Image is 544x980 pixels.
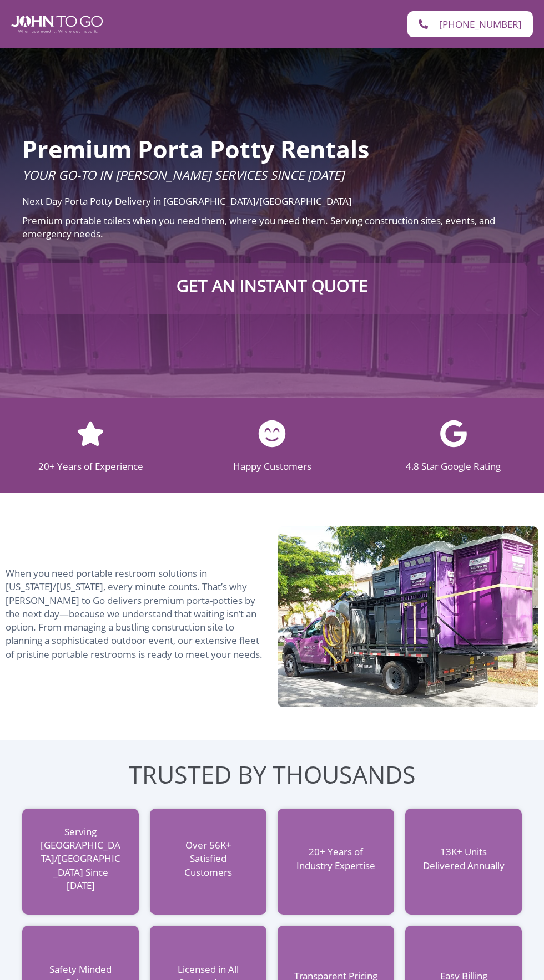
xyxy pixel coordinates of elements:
[22,166,344,183] span: Your Go-To in [PERSON_NAME] Services Since [DATE]
[278,526,538,707] img: A porta potty in Water Mill for outdoor events
[374,461,533,471] h2: 4.8 Star Google Rating
[22,214,495,240] span: Premium portable toilets when you need them, where you need them. Serving construction sites, eve...
[193,461,352,471] h2: Happy Customers
[28,274,516,298] p: Get an Instant Quote
[439,19,522,29] span: [PHONE_NUMBER]
[184,839,232,879] span: Over 56K+ Satisfied Customers
[407,11,533,37] a: [PHONE_NUMBER]
[296,845,375,871] span: 20+ Years of Industry Expertise
[22,195,352,207] span: Next Day Porta Potty Delivery in [GEOGRAPHIC_DATA]/[GEOGRAPHIC_DATA]
[11,461,170,471] h2: 20+ Years of Experience
[6,567,263,661] span: When you need portable restroom solutions in [US_STATE]/[US_STATE], every minute counts. That’s w...
[11,16,103,33] img: John To Go
[423,845,505,871] span: 13K+ Units Delivered Annually
[39,825,122,892] p: Serving [GEOGRAPHIC_DATA]/[GEOGRAPHIC_DATA] Since [DATE]
[22,137,522,161] h2: Premium Porta Potty Rentals
[22,763,522,786] h2: TRUSTED BY THOUSANDS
